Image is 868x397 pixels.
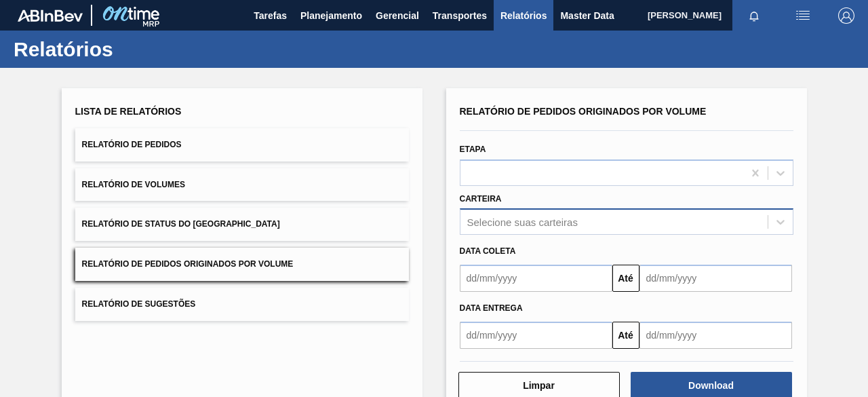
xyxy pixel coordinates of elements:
[460,246,516,256] span: Data coleta
[75,128,409,162] button: Relatório de Pedidos
[75,288,409,321] button: Relatório de Sugestões
[254,7,287,24] span: Tarefas
[75,248,409,281] button: Relatório de Pedidos Originados por Volume
[460,145,486,154] label: Etapa
[460,303,523,313] span: Data entrega
[75,106,182,117] span: Lista de Relatórios
[467,216,578,228] div: Selecione suas carteiras
[82,180,185,189] span: Relatório de Volumes
[460,106,707,117] span: Relatório de Pedidos Originados por Volume
[838,7,854,24] img: Logout
[612,322,639,349] button: Até
[795,7,811,24] img: userActions
[82,140,182,149] span: Relatório de Pedidos
[732,6,776,25] button: Notificações
[612,265,639,292] button: Até
[560,7,614,24] span: Master Data
[639,322,792,349] input: dd/mm/yyyy
[82,219,280,229] span: Relatório de Status do [GEOGRAPHIC_DATA]
[18,10,83,22] img: TNhmsLtSVTkK8tSr43FrP2fwEKptu5GPRR3wAAAABJRU5ErkJggg==
[376,7,419,24] span: Gerencial
[500,7,547,24] span: Relatórios
[82,259,294,269] span: Relatório de Pedidos Originados por Volume
[460,322,612,349] input: dd/mm/yyyy
[460,265,612,292] input: dd/mm/yyyy
[75,208,409,241] button: Relatório de Status do [GEOGRAPHIC_DATA]
[300,7,362,24] span: Planejamento
[14,41,254,57] h1: Relatórios
[460,194,502,204] label: Carteira
[433,7,487,24] span: Transportes
[82,299,196,309] span: Relatório de Sugestões
[639,265,792,292] input: dd/mm/yyyy
[75,168,409,202] button: Relatório de Volumes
